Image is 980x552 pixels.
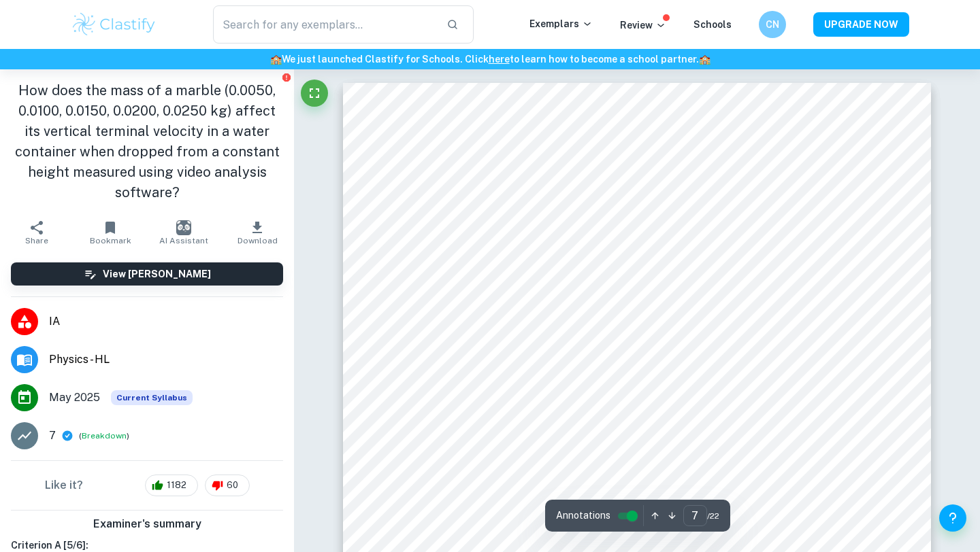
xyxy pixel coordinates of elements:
[11,80,283,203] h1: How does the mass of a marble (0.0050, 0.0100, 0.0150, 0.0200, 0.0250 kg) affect its vertical ter...
[45,477,83,494] h6: Like it?
[111,390,193,405] span: Current Syllabus
[147,213,220,252] button: AI Assistant
[82,430,127,442] button: Breakdown
[220,213,294,252] button: Download
[301,80,328,107] button: Fullscreen
[145,475,198,496] div: 1182
[219,479,246,492] span: 60
[699,54,710,65] span: 🏫
[71,11,157,38] img: Clastify logo
[90,236,131,245] span: Bookmark
[693,19,732,30] a: Schools
[765,17,781,32] h6: CN
[111,390,193,405] div: This exemplar is based on the current syllabus. Feel free to refer to it for inspiration/ideas wh...
[939,504,966,532] button: Help and Feedback
[159,479,194,492] span: 1182
[49,313,283,330] span: IA
[49,390,100,406] span: May 2025
[205,475,250,496] div: 60
[3,52,977,67] h6: We just launched Clastify for Schools. Click to learn how to become a school partner.
[159,236,208,245] span: AI Assistant
[238,236,278,245] span: Download
[25,236,48,245] span: Share
[270,54,282,65] span: 🏫
[759,11,786,38] button: CN
[489,54,510,65] a: here
[556,508,610,523] span: Annotations
[813,12,909,37] button: UPGRADE NOW
[281,72,291,82] button: Report issue
[620,18,666,33] p: Review
[73,213,147,252] button: Bookmark
[213,5,436,44] input: Search for any exemplars...
[103,266,211,281] h6: View [PERSON_NAME]
[176,220,191,235] img: AI Assistant
[79,430,129,443] span: ( )
[707,510,719,522] span: / 22
[49,351,283,368] span: Physics - HL
[11,262,283,286] button: View [PERSON_NAME]
[49,428,56,444] p: 7
[529,16,593,31] p: Exemplars
[5,516,289,532] h6: Examiner's summary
